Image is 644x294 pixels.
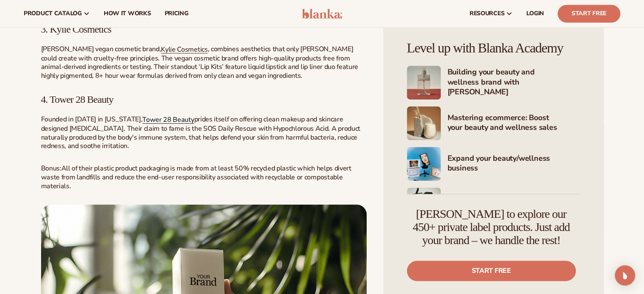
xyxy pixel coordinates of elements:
[407,106,441,140] img: Shopify Image 6
[104,10,151,17] span: How It Works
[41,115,143,124] span: Founded in [DATE] in [US_STATE],
[41,94,113,105] span: 4. Tower 28 Beauty
[448,113,580,134] h4: Mastering ecommerce: Boost your beauty and wellness sales
[407,147,580,181] a: Shopify Image 7 Expand your beauty/wellness business
[41,115,360,151] span: prides itself on offering clean makeup and skincare designed [MEDICAL_DATA]. Their claim to fame ...
[448,154,580,174] h4: Expand your beauty/wellness business
[558,5,620,22] a: Start Free
[526,10,544,17] span: LOGIN
[41,44,161,54] span: [PERSON_NAME] vegan cosmetic brand,
[448,67,580,98] h4: Building your beauty and wellness brand with [PERSON_NAME]
[407,187,580,221] a: Shopify Image 8 Marketing your beauty and wellness brand 101
[24,10,82,17] span: product catalog
[407,261,576,281] a: Start free
[41,44,359,80] span: , combines aesthetics that only [PERSON_NAME] could create with cruelty-free principles. The vega...
[164,10,188,17] span: pricing
[41,164,61,173] span: Bonus:
[41,24,111,35] span: 3. Kylie Cosmetics
[407,66,441,99] img: Shopify Image 5
[470,10,504,17] span: resources
[407,106,580,140] a: Shopify Image 6 Mastering ecommerce: Boost your beauty and wellness sales
[161,45,207,54] a: Kylie Cosmetics
[302,8,342,19] img: logo
[41,164,351,191] span: All of their plastic product packaging is made from at least 50% recycled plastic which helps div...
[407,147,441,181] img: Shopify Image 7
[407,66,580,99] a: Shopify Image 5 Building your beauty and wellness brand with [PERSON_NAME]
[407,208,576,247] h4: [PERSON_NAME] to explore our 450+ private label products. Just add your brand – we handle the rest!
[407,41,580,55] h4: Level up with Blanka Academy
[615,265,635,286] div: Open Intercom Messenger
[142,115,194,124] a: Tower 28 Beauty
[407,187,441,221] img: Shopify Image 8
